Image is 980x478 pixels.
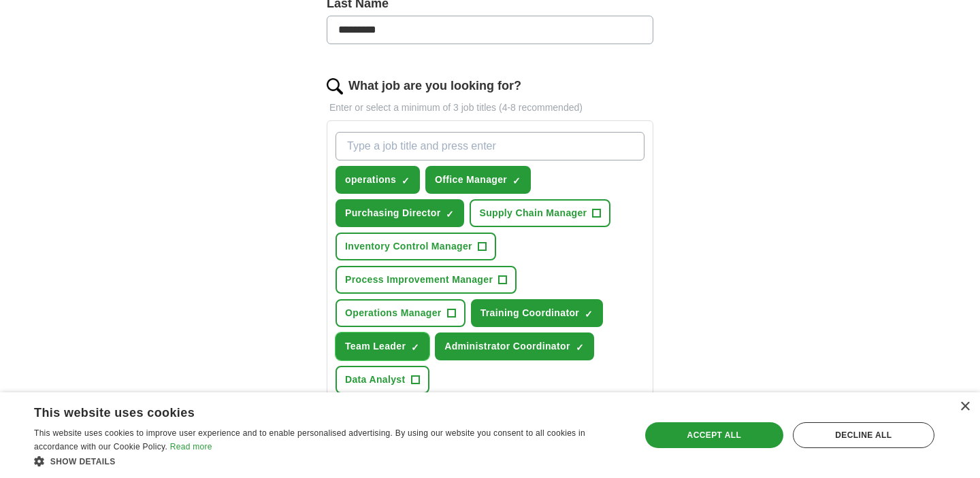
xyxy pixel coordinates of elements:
[576,342,584,353] span: ✓
[336,299,465,327] button: Operations Manager
[34,400,589,421] div: This website uses cookies
[336,332,429,360] button: Team Leader✓
[645,422,783,448] div: Accept all
[345,306,442,320] span: Operations Manager
[446,209,454,220] span: ✓
[585,309,593,320] span: ✓
[345,239,472,254] span: Inventory Control Manager
[345,373,406,387] span: Data Analyst
[435,173,507,187] span: Office Manager
[793,422,934,448] div: Decline all
[50,457,116,466] span: Show details
[345,173,396,187] span: operations
[425,166,531,194] button: Office Manager✓
[34,428,585,451] span: This website uses cookies to improve user experience and to enable personalised advertising. By u...
[336,166,420,194] button: operations✓
[34,454,623,468] div: Show details
[336,266,517,294] button: Process Improvement Manager
[345,273,493,287] span: Process Improvement Manager
[345,339,406,354] span: Team Leader
[336,366,429,394] button: Data Analyst
[479,206,587,220] span: Supply Chain Manager
[471,299,603,327] button: Training Coordinator✓
[480,306,579,320] span: Training Coordinator
[336,233,496,260] button: Inventory Control Manager
[444,339,570,354] span: Administrator Coordinator
[411,342,419,353] span: ✓
[345,206,440,220] span: Purchasing Director
[348,77,521,95] label: What job are you looking for?
[327,78,343,95] img: search.png
[336,132,644,160] input: Type a job title and press enter
[170,442,212,451] a: Read more, opens a new window
[402,175,410,186] span: ✓
[336,199,464,227] button: Purchasing Director✓
[327,101,653,115] p: Enter or select a minimum of 3 job titles (4-8 recommended)
[512,175,521,186] span: ✓
[435,332,594,360] button: Administrator Coordinator✓
[470,199,610,227] button: Supply Chain Manager
[960,402,970,412] div: Close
